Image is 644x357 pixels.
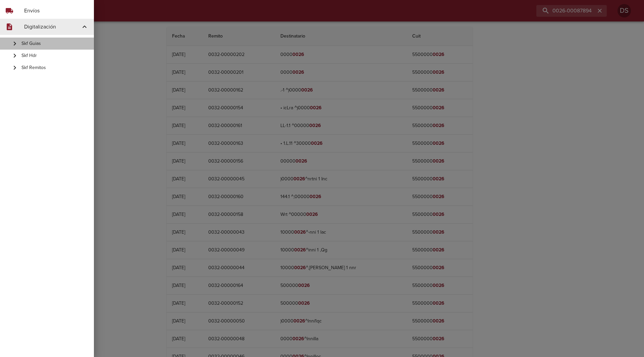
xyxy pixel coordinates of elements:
span: Skf Hdr [21,52,89,59]
span: Digitalización [24,23,80,31]
span: Envíos [24,7,89,15]
span: local_shipping [5,7,13,15]
span: Skf Remitos [21,64,89,71]
span: Skf Guias [21,40,89,47]
span: description [5,23,13,31]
